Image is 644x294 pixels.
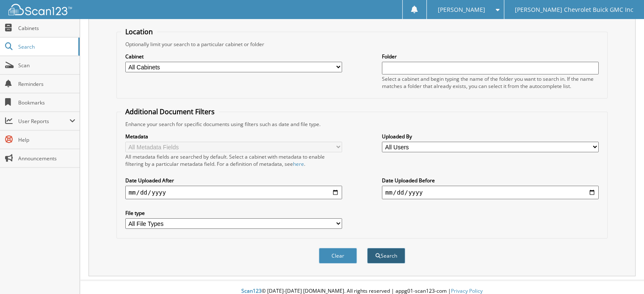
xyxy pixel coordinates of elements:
[121,41,603,48] div: Optionally limit your search to a particular cabinet or folder
[125,133,342,140] label: Metadata
[18,155,75,162] span: Announcements
[18,136,75,143] span: Help
[18,99,75,106] span: Bookmarks
[367,248,405,264] button: Search
[319,248,357,264] button: Clear
[125,209,342,217] label: File type
[125,186,342,199] input: start
[121,107,219,116] legend: Additional Document Filters
[293,160,304,168] a: here
[437,7,485,12] span: [PERSON_NAME]
[8,4,72,15] img: scan123-logo-white.svg
[382,177,599,184] label: Date Uploaded Before
[121,27,157,36] legend: Location
[382,53,599,60] label: Folder
[121,121,603,128] div: Enhance your search for specific documents using filters such as date and file type.
[382,75,599,90] div: Select a cabinet and begin typing the name of the folder you want to search in. If the name match...
[18,80,75,88] span: Reminders
[125,177,342,184] label: Date Uploaded After
[382,133,599,140] label: Uploaded By
[18,62,75,69] span: Scan
[18,43,74,50] span: Search
[382,186,599,199] input: end
[125,53,342,60] label: Cabinet
[515,7,633,12] span: [PERSON_NAME] Chevrolet Buick GMC Inc
[125,153,342,168] div: All metadata fields are searched by default. Select a cabinet with metadata to enable filtering b...
[18,118,69,125] span: User Reports
[18,25,75,32] span: Cabinets
[602,253,644,294] iframe: Chat Widget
